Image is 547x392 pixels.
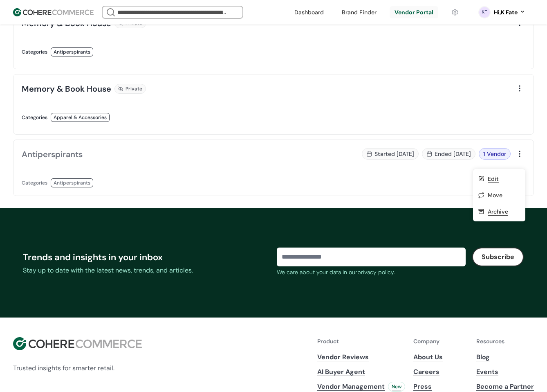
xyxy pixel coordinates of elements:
div: New [388,382,405,392]
a: Events [476,367,534,377]
p: Trusted insights for smarter retail. [13,363,142,373]
span: . [394,268,395,276]
div: Ended [DATE] [422,148,475,160]
img: Cohere Logo [13,8,94,16]
div: Categories [22,178,47,187]
a: Press [413,382,468,392]
a: Vendor ManagementNew [317,382,405,392]
a: Blog [476,352,534,362]
a: AI Buyer Agent [317,367,405,377]
span: Vendor Management [317,382,385,392]
p: Company [413,337,468,346]
div: Antiperspirants [51,178,93,187]
a: Edit [488,175,499,183]
button: Subscribe [472,248,524,266]
div: Hi, K Fate [494,8,518,17]
a: Move [488,191,502,199]
a: Vendor Reviews [317,352,405,362]
p: Resources [476,337,534,346]
a: Archive [488,207,508,216]
div: Trends and insights in your inbox [23,250,270,264]
img: Cohere Logo [13,337,142,350]
a: Careers [413,367,468,377]
div: Stay up to date with the latest news, trends, and articles. [23,266,270,275]
div: Started [DATE] [362,148,419,160]
button: Hi,K Fate [494,8,526,17]
svg: 0 percent [478,6,491,18]
a: About Us [413,352,468,362]
span: We care about your data in our [277,268,357,276]
p: Product [317,337,405,346]
div: 1 Vendor [479,148,511,160]
div: Antiperspirants [22,148,83,160]
a: Become a Partner [476,382,534,392]
a: privacy policy [357,268,394,277]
